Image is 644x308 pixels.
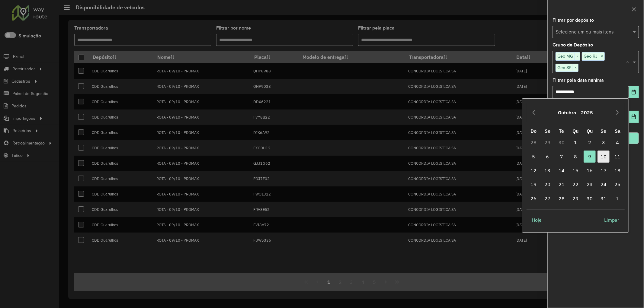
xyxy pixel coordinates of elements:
[545,128,550,134] span: Se
[583,164,597,177] td: 16
[569,164,582,176] span: 15
[583,135,597,149] td: 2
[598,164,610,176] span: 17
[569,135,582,149] td: 1
[556,151,568,163] span: 7
[626,59,631,66] span: Clear all
[615,128,620,134] span: Sa
[599,214,625,226] button: Limpar
[612,151,624,163] span: 11
[610,164,624,177] td: 18
[584,136,596,148] span: 2
[584,164,596,176] span: 16
[584,192,596,205] span: 30
[556,192,568,205] span: 28
[629,86,639,98] button: Choose Date
[541,149,555,163] td: 6
[553,77,604,84] label: Filtrar pela data mínima
[569,192,582,205] td: 29
[569,151,582,163] span: 8
[584,151,596,163] span: 9
[569,149,582,163] td: 8
[598,178,610,190] span: 24
[556,64,573,71] span: Geo SP
[583,192,597,205] td: 30
[527,192,540,205] span: 26
[569,177,582,191] td: 22
[542,192,554,205] span: 27
[555,177,569,191] td: 21
[601,128,607,134] span: Se
[569,178,582,190] span: 22
[597,177,610,191] td: 24
[532,216,542,224] span: Hoje
[527,177,540,191] td: 19
[556,178,568,190] span: 21
[542,151,554,163] span: 6
[583,177,597,191] td: 23
[610,135,624,149] td: 4
[541,164,555,177] td: 13
[556,52,575,60] span: Geo MG
[555,149,569,163] td: 7
[612,178,624,190] span: 25
[556,105,578,120] button: Choose Month
[530,128,537,134] span: Do
[527,178,540,190] span: 19
[553,17,594,24] label: Filtrar por depósito
[527,164,540,176] span: 12
[569,136,582,148] span: 1
[541,177,555,191] td: 20
[553,41,593,49] label: Grupo de Depósito
[597,192,610,205] td: 31
[613,108,622,117] button: Next Month
[542,178,554,190] span: 20
[610,149,624,163] td: 11
[527,135,540,149] td: 28
[527,214,547,226] button: Hoje
[583,149,597,163] td: 9
[529,108,539,117] button: Previous Month
[597,135,610,149] td: 3
[527,164,540,177] td: 12
[541,192,555,205] td: 27
[587,128,593,134] span: Qu
[559,128,564,134] span: Te
[573,64,578,71] span: ×
[612,164,624,176] span: 18
[522,98,629,232] div: Choose Date
[575,53,580,60] span: ×
[597,164,610,177] td: 17
[610,177,624,191] td: 25
[629,111,639,123] button: Choose Date
[555,135,569,149] td: 30
[555,192,569,205] td: 28
[599,53,604,60] span: ×
[572,128,578,134] span: Qu
[584,178,596,190] span: 23
[556,164,568,176] span: 14
[578,105,595,120] button: Choose Year
[527,192,540,205] td: 26
[569,164,582,177] td: 15
[542,164,554,176] span: 13
[598,136,610,148] span: 3
[582,52,599,60] span: Geo RJ
[527,151,540,163] span: 5
[555,164,569,177] td: 14
[610,192,624,205] td: 1
[569,192,582,205] span: 29
[598,151,610,163] span: 10
[597,149,610,163] td: 10
[598,192,610,205] span: 31
[612,136,624,148] span: 4
[604,216,620,224] span: Limpar
[527,149,540,163] td: 5
[541,135,555,149] td: 29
